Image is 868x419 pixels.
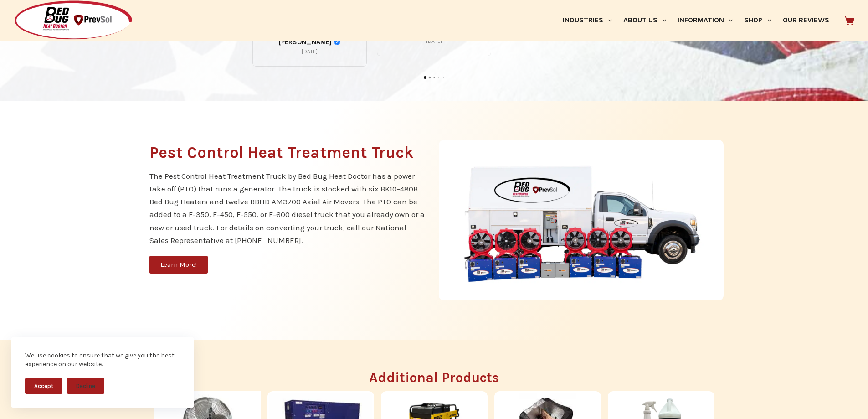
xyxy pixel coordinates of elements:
[279,38,332,46] span: [PERSON_NAME]
[160,261,197,268] span: Learn More!
[302,48,318,55] div: [DATE]
[149,256,208,274] a: Learn More!
[67,378,104,394] button: Decline
[140,371,728,384] h3: Additional Products
[426,37,442,45] div: [DATE]
[149,170,425,246] p: The Pest Control Heat Treatment Truck by Bed Bug Heat Doctor has a power take off (PTO) that runs...
[334,39,340,45] div: Verified Customer
[149,145,425,160] h2: Pest Control Heat Treatment Truck
[25,351,180,369] div: We use cookies to ensure that we give you the best experience on our website.
[25,378,62,394] button: Accept
[279,38,340,46] a: Review by Michael Dineen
